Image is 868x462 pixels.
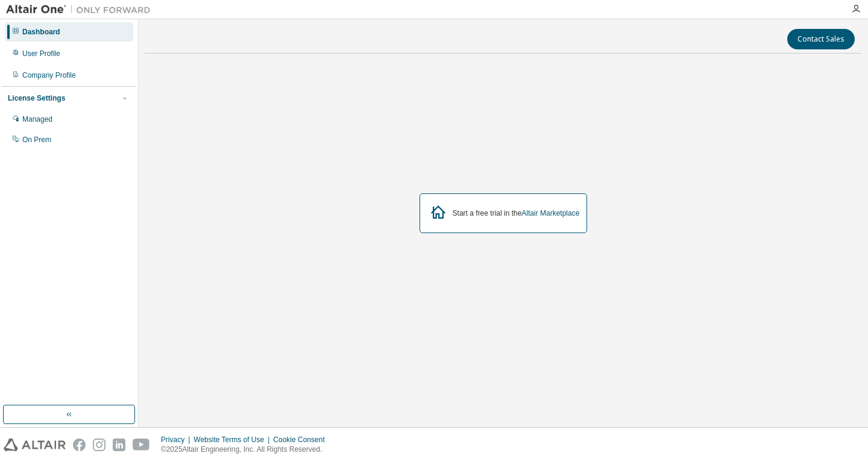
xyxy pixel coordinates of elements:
[8,93,65,103] div: License Settings
[22,114,52,124] div: Managed
[4,439,66,451] img: altair_logo.svg
[6,4,157,16] img: Altair One
[787,29,855,49] button: Contact Sales
[73,439,86,451] img: facebook.svg
[22,135,51,145] div: On Prem
[22,70,76,80] div: Company Profile
[161,445,332,455] p: © 2025 Altair Engineering, Inc. All Rights Reserved.
[193,435,273,445] div: Website Terms of Use
[453,208,580,218] div: Start a free trial in the
[93,439,105,451] img: instagram.svg
[273,435,332,445] div: Cookie Consent
[133,439,150,451] img: youtube.svg
[22,27,60,37] div: Dashboard
[22,49,60,58] div: User Profile
[521,209,579,217] a: Altair Marketplace
[161,435,193,445] div: Privacy
[113,439,125,451] img: linkedin.svg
